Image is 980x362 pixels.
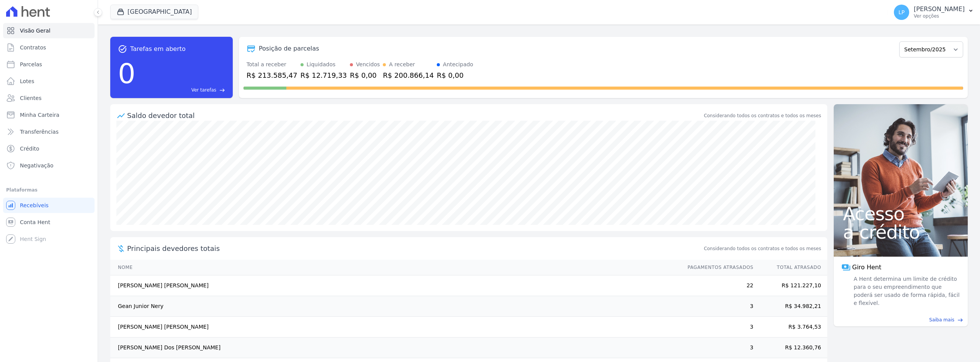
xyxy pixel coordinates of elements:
span: Acesso [843,205,959,223]
a: Contratos [3,40,95,55]
span: task_alt [118,44,127,54]
span: Transferências [20,128,59,136]
span: Giro Hent [852,263,881,272]
a: Visão Geral [3,23,95,38]
div: 0 [118,54,136,93]
span: Minha Carteira [20,111,59,119]
button: LP [PERSON_NAME] Ver opções [888,2,980,23]
span: Negativação [20,162,54,169]
a: Transferências [3,124,95,139]
a: Parcelas [3,57,95,72]
div: R$ 213.585,47 [247,70,297,80]
td: [PERSON_NAME] Dos [PERSON_NAME] [110,337,680,358]
td: Gean Junior Nery [110,296,680,317]
span: Clientes [20,94,41,102]
span: Lotes [20,77,34,85]
a: Negativação [3,158,95,173]
div: Saldo devedor total [127,110,702,121]
span: Parcelas [20,61,42,68]
td: [PERSON_NAME] [PERSON_NAME] [110,275,680,296]
td: 3 [680,296,754,317]
span: Considerando todos os contratos e todos os meses [704,245,821,252]
span: Crédito [20,145,39,152]
td: [PERSON_NAME] [PERSON_NAME] [110,317,680,337]
p: [PERSON_NAME] [914,5,965,13]
div: A receber [389,61,415,69]
span: Visão Geral [20,27,51,34]
td: R$ 34.982,21 [754,296,827,317]
button: [GEOGRAPHIC_DATA] [110,5,198,19]
a: Crédito [3,141,95,156]
span: Ver tarefas [191,87,216,93]
span: east [957,317,963,323]
span: Recebíveis [20,201,49,209]
div: R$ 12.719,33 [301,70,347,80]
div: R$ 0,00 [350,70,380,80]
a: Saiba mais east [838,316,963,323]
a: Minha Carteira [3,107,95,123]
a: Clientes [3,90,95,106]
span: Contratos [20,44,46,51]
div: R$ 0,00 [437,70,473,80]
div: Antecipado [443,61,473,69]
span: A Hent determina um limite de crédito para o seu empreendimento que poderá ser usado de forma ráp... [852,275,960,307]
span: Saiba mais [929,316,954,323]
span: Conta Hent [20,218,50,226]
span: Tarefas em aberto [130,44,186,54]
th: Nome [110,260,680,275]
span: east [219,87,225,93]
div: Liquidados [307,61,336,69]
th: Pagamentos Atrasados [680,260,754,275]
a: Recebíveis [3,198,95,213]
a: Lotes [3,74,95,89]
td: 3 [680,337,754,358]
a: Conta Hent [3,215,95,230]
p: Ver opções [914,13,965,19]
a: Ver tarefas east [139,87,225,93]
td: R$ 3.764,53 [754,317,827,337]
div: Vencidos [356,61,380,69]
span: LP [898,10,905,15]
div: Considerando todos os contratos e todos os meses [704,112,821,119]
div: Plataformas [6,185,91,195]
span: Principais devedores totais [127,243,702,254]
td: R$ 12.360,76 [754,337,827,358]
td: R$ 121.227,10 [754,275,827,296]
div: Posição de parcelas [259,44,319,53]
th: Total Atrasado [754,260,827,275]
td: 22 [680,275,754,296]
span: a crédito [843,223,959,241]
td: 3 [680,317,754,337]
div: Total a receber [247,61,297,69]
div: R$ 200.866,14 [383,70,434,80]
